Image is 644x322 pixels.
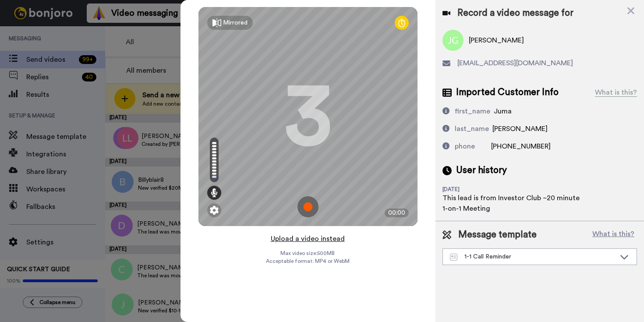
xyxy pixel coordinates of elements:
[268,233,347,244] button: Upload a video instead
[456,164,507,177] span: User history
[456,86,559,99] span: Imported Customer Info
[455,141,475,152] div: phone
[284,84,332,149] div: 3
[385,209,409,217] div: 00:00
[281,250,335,257] span: Max video size: 500 MB
[590,228,637,241] button: What is this?
[297,196,318,217] img: ic_record_start.svg
[442,186,499,193] div: [DATE]
[491,143,551,150] span: [PHONE_NUMBER]
[210,206,219,215] img: ic_gear.svg
[442,193,583,214] div: This lead is from Investor Club ~20 minute 1-on-1 Meeting
[455,124,489,134] div: last_name
[492,125,548,132] span: [PERSON_NAME]
[458,228,537,241] span: Message template
[450,252,616,261] div: 1-1 Call Reminder
[595,87,637,98] div: What is this?
[494,108,512,115] span: Juma
[455,106,490,117] div: first_name
[457,58,573,68] span: [EMAIL_ADDRESS][DOMAIN_NAME]
[450,254,457,261] img: Message-temps.svg
[266,258,350,265] span: Acceptable format: MP4 or WebM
